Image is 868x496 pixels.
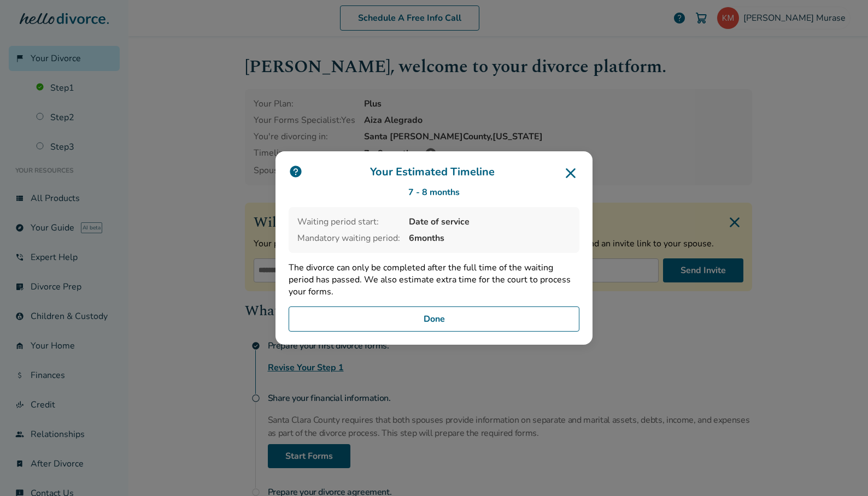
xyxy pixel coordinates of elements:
h3: Your Estimated Timeline [289,164,579,182]
span: Mandatory waiting period: [297,232,400,244]
iframe: Chat Widget [813,444,868,496]
span: 6 months [409,232,571,244]
img: icon [289,164,303,179]
span: Date of service [409,216,571,228]
div: 7 - 8 months [289,186,579,198]
button: Done [289,306,579,332]
p: The divorce can only be completed after the full time of the waiting period has passed. We also e... [289,262,579,298]
span: Waiting period start: [297,216,400,228]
